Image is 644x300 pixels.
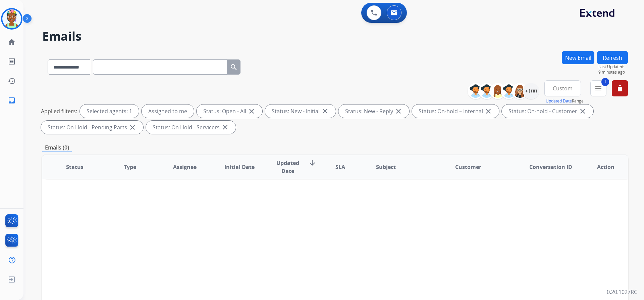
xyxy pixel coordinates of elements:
button: Refresh [597,51,628,64]
button: Updated Date [546,98,572,104]
p: Applied filters: [41,107,77,115]
div: Status: On-hold - Customer [502,104,593,118]
span: Type [124,163,136,171]
mat-icon: home [8,38,16,46]
h2: Emails [42,30,628,43]
th: Action [573,155,628,179]
mat-icon: close [248,107,256,115]
mat-icon: close [321,107,329,115]
mat-icon: menu [594,84,602,92]
button: 1 [590,80,606,96]
button: New Email [562,51,594,64]
div: Status: New - Initial [265,104,336,118]
span: Last Updated: [598,64,628,70]
div: Status: On Hold - Pending Parts [41,121,143,134]
mat-icon: list_alt [8,57,16,66]
span: Assignee [173,163,197,171]
span: 9 minutes ago [598,70,628,75]
div: +100 [523,83,539,99]
span: Initial Date [224,163,255,171]
div: Selected agents: 1 [80,104,139,118]
span: Updated Date [273,159,303,175]
span: Range [546,98,584,104]
span: Custom [553,87,573,90]
div: Assigned to me [142,104,194,118]
span: Subject [376,163,396,171]
div: Status: New - Reply [338,104,409,118]
img: avatar [2,9,21,28]
mat-icon: close [484,107,492,115]
mat-icon: arrow_downward [308,159,316,167]
div: Status: On Hold - Servicers [146,121,236,134]
mat-icon: inbox [8,96,16,104]
mat-icon: delete [616,84,624,92]
span: 1 [601,78,609,86]
p: 0.20.1027RC [607,288,637,296]
mat-icon: close [394,107,402,115]
span: Status [66,163,84,171]
button: Custom [544,80,581,96]
div: Status: On-hold – Internal [412,104,499,118]
div: Status: Open - All [197,104,262,118]
mat-icon: search [230,63,238,71]
span: SLA [335,163,345,171]
mat-icon: close [128,123,137,131]
mat-icon: close [579,107,587,115]
mat-icon: history [8,77,16,85]
p: Emails (0) [42,143,72,152]
mat-icon: close [221,123,229,131]
span: Conversation ID [529,163,572,171]
span: Customer [455,163,481,171]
